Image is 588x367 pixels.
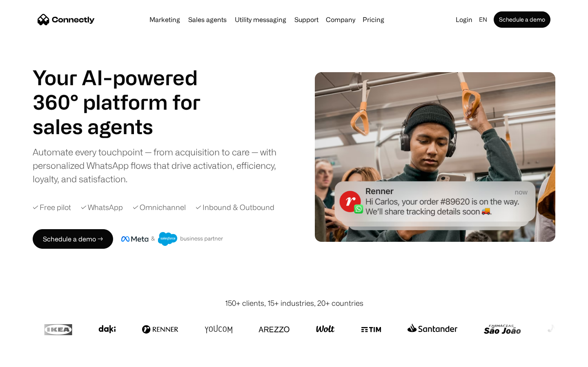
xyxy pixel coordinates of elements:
[33,65,220,114] h1: Your AI-powered 360° platform for
[81,202,123,213] div: ✓ WhatsApp
[452,14,476,25] a: Login
[196,202,274,213] div: ✓ Inbound & Outbound
[8,352,49,364] aside: Language selected: English
[479,14,487,25] div: en
[16,353,49,364] ul: Language list
[185,16,230,23] a: Sales agents
[225,298,363,309] div: 150+ clients, 15+ industries, 20+ countries
[326,14,355,25] div: Company
[232,16,290,23] a: Utility messaging
[33,114,220,139] div: 1 of 4
[146,16,183,23] a: Marketing
[38,13,95,26] a: home
[121,232,223,246] img: Meta and Salesforce business partner badge.
[359,16,388,23] a: Pricing
[33,114,220,139] div: carousel
[33,114,220,139] h1: sales agents
[33,202,71,213] div: ✓ Free pilot
[476,14,492,25] div: en
[33,145,290,186] div: Automate every touchpoint — from acquisition to care — with personalized WhatsApp flows that driv...
[33,229,113,249] a: Schedule a demo →
[133,202,186,213] div: ✓ Omnichannel
[291,16,322,23] a: Support
[323,14,358,25] div: Company
[494,11,550,28] a: Schedule a demo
